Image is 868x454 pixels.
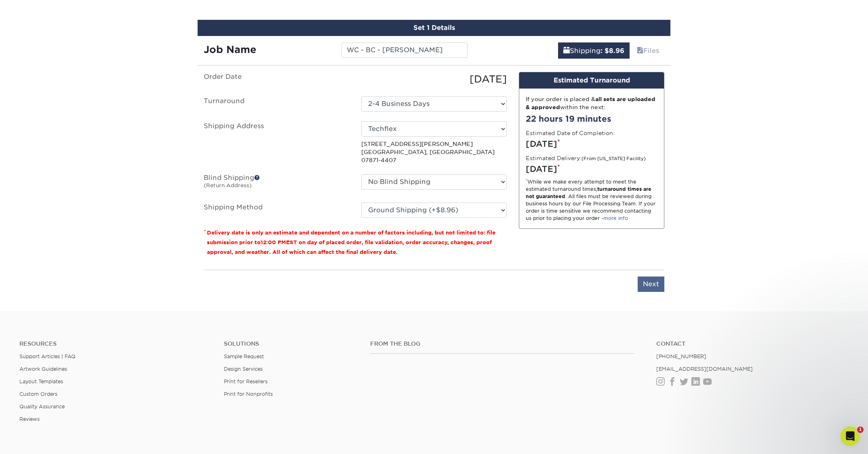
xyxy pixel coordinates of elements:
[207,230,495,255] small: Delivery date is only an estimate and dependent on a number of factors including, but not limited...
[656,340,849,347] a: Contact
[198,96,355,112] label: Turnaround
[19,366,67,372] a: Artwork Guidelines
[361,140,507,165] p: [STREET_ADDRESS][PERSON_NAME] [GEOGRAPHIC_DATA], [GEOGRAPHIC_DATA] 07871-4407
[224,391,273,397] a: Print for Nonprofits
[632,42,664,59] a: Files
[526,154,646,162] label: Estimated Delivery:
[224,340,358,347] h4: Solutions
[656,353,706,359] a: [PHONE_NUMBER]
[224,378,268,384] a: Print for Resellers
[526,95,657,112] div: If your order is placed & within the next:
[841,427,860,446] iframe: Intercom live chat
[224,353,264,359] a: Sample Request
[341,42,467,58] input: Enter a job name
[198,174,355,193] label: Blind Shipping
[198,20,670,36] div: Set 1 Details
[526,129,615,137] label: Estimated Date of Completion:
[857,427,864,433] span: 1
[355,72,513,87] div: [DATE]
[198,72,355,87] label: Order Date
[637,47,643,55] span: files
[558,42,630,59] a: Shipping: $8.96
[19,378,63,384] a: Layout Templates
[19,403,65,410] a: Quality Assurance
[656,366,753,372] a: [EMAIL_ADDRESS][DOMAIN_NAME]
[204,44,256,55] strong: Job Name
[526,138,657,150] div: [DATE]
[526,113,657,125] div: 22 hours 19 minutes
[526,178,657,222] div: While we make every attempt to meet the estimated turnaround times; . All files must be reviewed ...
[19,340,212,347] h4: Resources
[198,203,355,218] label: Shipping Method
[581,156,646,161] small: (From [US_STATE] Facility)
[198,121,355,165] label: Shipping Address
[600,47,624,55] b: : $8.96
[19,391,57,397] a: Custom Orders
[224,366,263,372] a: Design Services
[19,353,76,359] a: Support Articles | FAQ
[526,163,657,175] div: [DATE]
[261,239,286,245] span: 12:00 PM
[19,416,40,422] a: Reviews
[638,277,664,292] input: Next
[563,47,570,55] span: shipping
[204,182,252,188] small: (Return Address)
[519,72,664,89] div: Estimated Turnaround
[370,340,634,347] h4: From the Blog
[603,215,628,221] a: more info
